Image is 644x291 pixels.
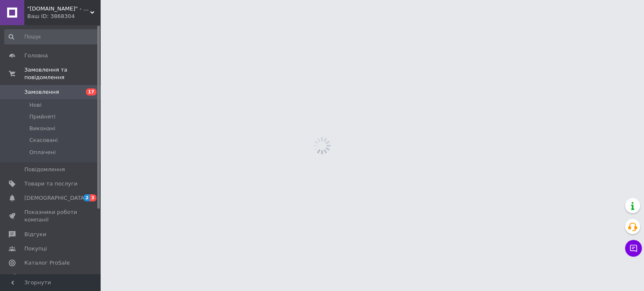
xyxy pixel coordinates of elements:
[24,245,47,252] span: Покупці
[4,29,99,44] input: Пошук
[24,273,53,281] span: Аналітика
[27,13,101,20] div: Ваш ID: 3868304
[24,52,48,59] span: Головна
[24,66,101,81] span: Замовлення та повідомлення
[27,5,90,13] span: "Tophop.com.ua" - Интернет магазин
[24,209,78,224] span: Показники роботи компанії
[29,136,58,144] span: Скасовані
[83,194,90,201] span: 2
[24,231,46,238] span: Відгуки
[29,101,42,109] span: Нові
[24,259,70,267] span: Каталог ProSale
[24,194,86,202] span: [DEMOGRAPHIC_DATA]
[29,113,55,121] span: Прийняті
[24,88,59,96] span: Замовлення
[86,88,96,95] span: 17
[24,166,65,173] span: Повідомлення
[24,180,78,188] span: Товари та послуги
[625,240,642,257] button: Чат з покупцем
[29,125,55,132] span: Виконані
[90,194,96,201] span: 3
[29,149,56,156] span: Оплачені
